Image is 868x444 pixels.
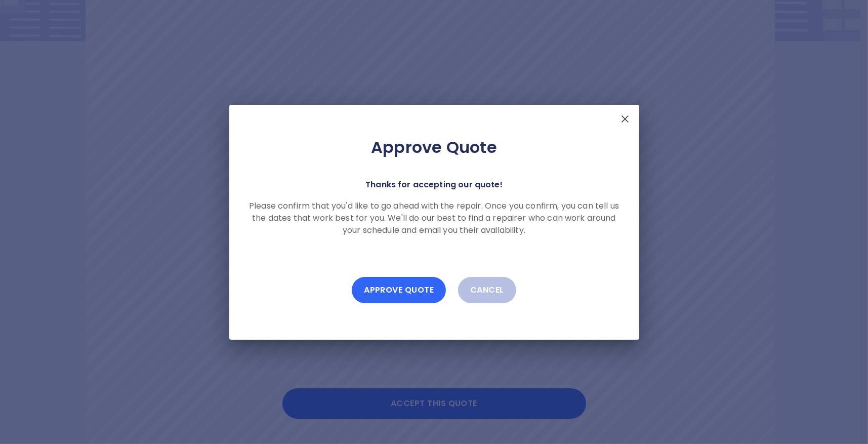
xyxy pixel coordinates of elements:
p: Thanks for accepting our quote! [365,178,503,192]
img: X Mark [619,113,631,125]
h2: Approve Quote [245,137,623,157]
button: Approve Quote [352,277,446,303]
p: Please confirm that you'd like to go ahead with the repair. Once you confirm, you can tell us the... [245,200,623,236]
button: Cancel [458,277,516,303]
